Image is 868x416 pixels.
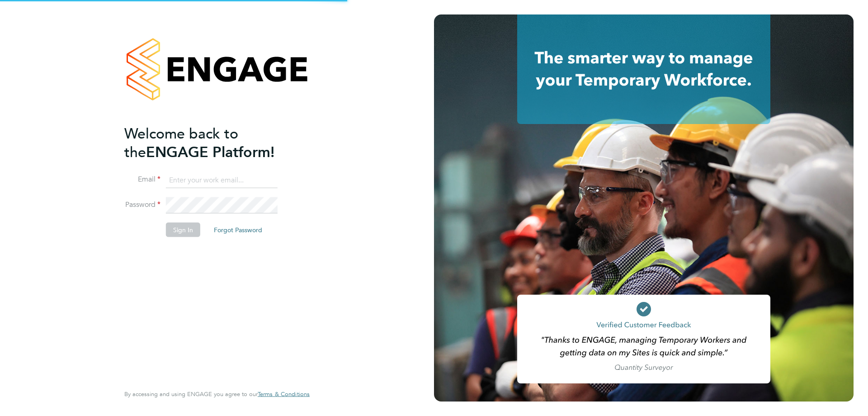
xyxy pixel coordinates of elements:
span: By accessing and using ENGAGE you agree to our [124,390,310,398]
span: Welcome back to the [124,124,238,161]
button: Forgot Password [207,223,269,237]
input: Enter your work email... [166,172,278,188]
span: Terms & Conditions [258,390,310,398]
button: Sign In [166,223,200,237]
a: Terms & Conditions [258,391,310,398]
label: Password [124,200,160,210]
label: Email [124,175,160,184]
h2: ENGAGE Platform! [124,124,301,161]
